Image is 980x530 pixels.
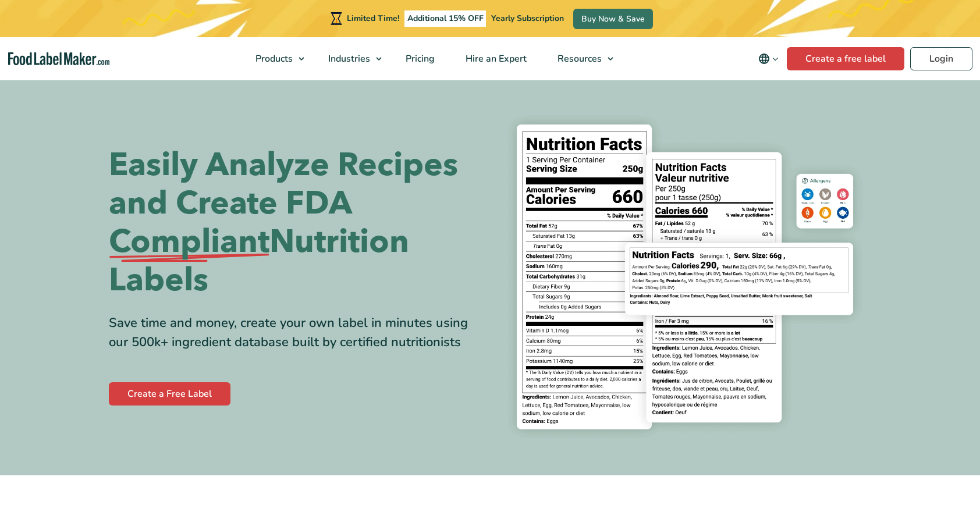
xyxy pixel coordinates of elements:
a: Hire an Expert [450,37,539,80]
a: Resources [542,37,619,80]
span: Yearly Subscription [491,13,564,24]
span: Pricing [402,52,436,65]
span: Limited Time! [347,13,399,24]
span: Resources [554,52,603,65]
h1: Easily Analyze Recipes and Create FDA Nutrition Labels [109,146,481,300]
a: Create a free label [787,47,904,70]
button: Change language [750,47,787,70]
a: Create a Free Label [109,382,230,405]
span: Compliant [109,223,269,261]
a: Pricing [390,37,448,80]
a: Industries [313,37,388,80]
div: Save time and money, create your own label in minutes using our 500k+ ingredient database built b... [109,314,481,352]
span: Industries [325,52,371,65]
span: Hire an Expert [462,52,528,65]
span: Products [252,52,294,65]
a: Products [240,37,310,80]
span: Additional 15% OFF [404,10,487,27]
a: Food Label Maker homepage [8,52,110,66]
a: Buy Now & Save [573,9,653,29]
a: Login [910,47,972,70]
